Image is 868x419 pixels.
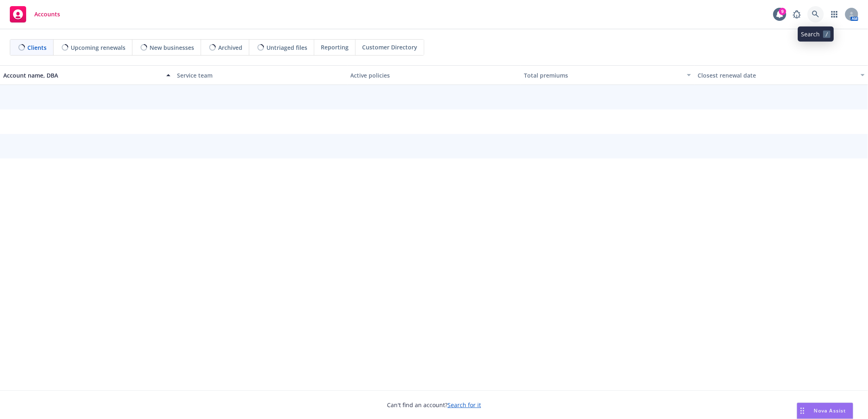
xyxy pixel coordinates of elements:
[814,407,846,414] span: Nova Assist
[797,403,808,419] div: Drag to move
[3,71,161,80] div: Account name, DBA
[7,3,63,26] a: Accounts
[521,65,694,85] button: Total premiums
[797,403,853,419] button: Nova Assist
[71,43,125,52] span: Upcoming renewals
[694,65,868,85] button: Closest renewal date
[150,43,194,52] span: New businesses
[698,71,856,80] div: Closest renewal date
[789,6,805,22] a: Report a Bug
[174,65,347,85] button: Service team
[347,65,521,85] button: Active policies
[779,7,786,14] div: 9
[826,6,843,22] a: Switch app
[351,71,518,80] div: Active policies
[266,43,307,52] span: Untriaged files
[177,71,344,80] div: Service team
[218,43,242,52] span: Archived
[34,11,60,18] span: Accounts
[362,43,417,51] span: Customer Directory
[447,401,481,409] a: Search for it
[808,6,824,22] a: Search
[27,43,47,52] span: Clients
[524,71,682,80] div: Total premiums
[387,401,481,409] span: Can't find an account?
[321,43,349,51] span: Reporting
